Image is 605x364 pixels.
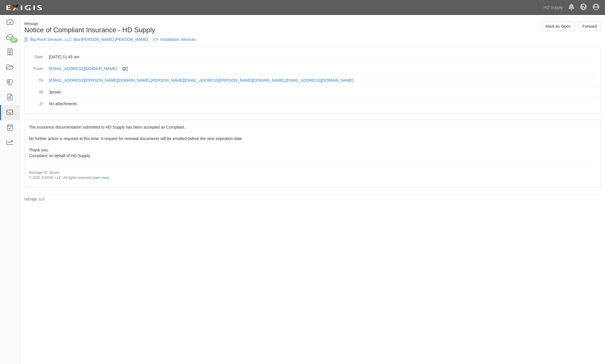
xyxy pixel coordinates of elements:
[24,197,45,202] small: by
[49,86,596,98] dd: 3pra4c
[28,197,45,201] a: Exigis, LLC
[29,75,43,83] dt: To
[49,51,596,63] dd: [DATE] 11:45 am
[39,102,43,106] i: Attachments
[30,37,148,42] a: Big Rock Services, LLC dba [PERSON_NAME] [PERSON_NAME]
[24,26,308,34] h1: Notice of Compliant Insurance - HD Supply
[29,51,43,60] dt: Date
[29,86,43,95] dt: ID
[49,66,117,71] a: [EMAIL_ADDRESS][DOMAIN_NAME]
[92,176,110,180] a: Learn more.
[286,78,353,83] a: [EMAIL_ADDRESS][DOMAIN_NAME]
[49,75,596,86] dd: , ,
[160,37,196,42] a: Installation Services
[4,3,44,13] img: logo-5460c22ac91f19d4615b14bd174203de0afe785f0fc80cf4dbbc73dc1793850b.png
[49,78,150,83] a: [EMAIL_ADDRESS][PERSON_NAME][DOMAIN_NAME]
[541,2,566,13] a: HD Supply
[151,78,284,83] a: [PERSON_NAME][EMAIL_ADDRESS][PERSON_NAME][DOMAIN_NAME]
[580,4,587,11] i: Help Center - Complianz
[29,63,43,71] dt: From
[29,125,596,180] span: The insurance documentation submitted to HD Supply has been accepted as Compliant. No further act...
[122,67,128,71] i: Sent by system workflow
[579,21,601,31] a: Forward
[49,101,77,106] em: No attachments
[10,38,18,43] div: 47
[24,21,308,26] div: Message
[542,21,574,31] a: Mark as Open
[29,170,596,180] p: Message ID: 3pra4c © 2025, EXIGIS, LLC. All rights reserved.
